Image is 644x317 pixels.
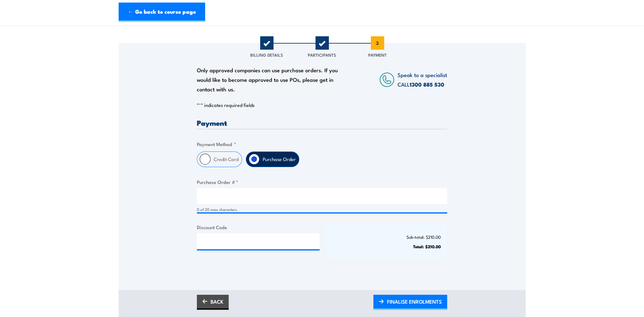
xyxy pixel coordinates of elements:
span: 1 [260,36,274,50]
a: FINALISE ENROLMENTS [373,295,447,310]
span: Payment [368,52,387,58]
span: 3 [371,36,384,50]
label: Purchase Order [260,152,299,167]
a: ← Go back to course page [119,3,205,22]
a: 1300 885 530 [410,80,444,88]
label: Purchase Order # [197,178,447,186]
p: " " indicates required fields [197,102,447,108]
span: Participants [308,52,336,58]
p: Sub-total: $210.00 [331,235,441,239]
div: Only approved companies can use purchase orders. If you would like to become approved to use POs,... [197,65,341,94]
span: 2 [315,36,329,50]
label: Credit Card [211,152,242,167]
div: 0 of 20 max characters [197,207,447,213]
span: Billing Details [250,52,283,58]
span: FINALISE ENROLMENTS [387,293,442,310]
a: BACK [197,295,229,310]
h3: Payment [197,119,447,126]
legend: Payment Method [197,140,236,148]
label: Discount Code [197,223,320,231]
span: Speak to a specialist CALL [398,71,447,88]
strong: Total: $210.00 [413,243,441,250]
